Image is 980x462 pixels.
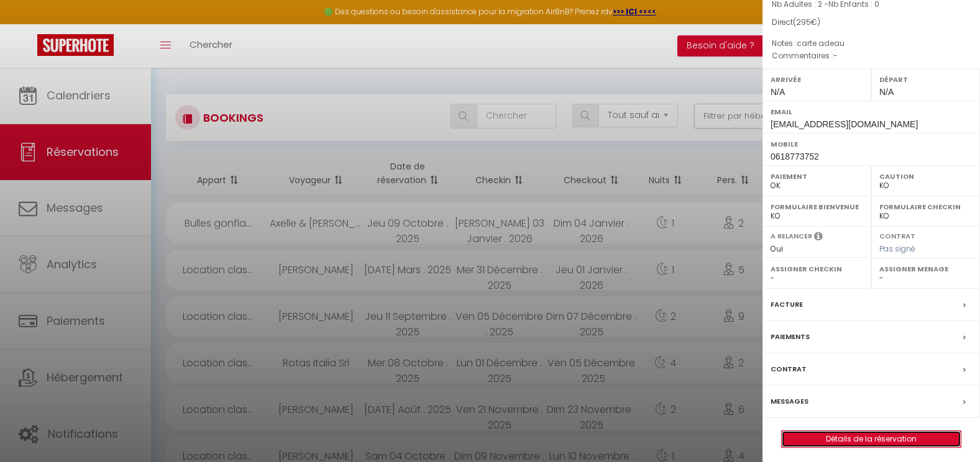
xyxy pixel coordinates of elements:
[772,17,971,29] div: Direct
[771,152,819,161] span: 0618773752
[771,363,807,376] label: Contrat
[771,119,918,129] span: [EMAIL_ADDRESS][DOMAIN_NAME]
[771,87,785,97] span: N/A
[771,106,972,118] label: Email
[772,37,971,50] p: Notes :
[879,201,972,213] label: Formulaire Checkin
[782,431,961,447] a: Détails de la réservation
[879,87,894,97] span: N/A
[771,201,863,213] label: Formulaire Bienvenue
[772,50,971,62] p: Commentaires :
[879,73,972,86] label: Départ
[771,138,972,150] label: Mobile
[771,330,810,343] label: Paiements
[879,243,915,254] span: Pas signé
[814,231,823,245] i: Sélectionner OUI si vous souhaiter envoyer les séquences de messages post-checkout
[771,298,803,311] label: Facture
[879,231,915,239] label: Contrat
[771,395,808,408] label: Messages
[879,170,972,183] label: Caution
[771,263,863,275] label: Assigner Checkin
[796,17,811,27] span: 295
[771,170,863,183] label: Paiement
[879,263,972,275] label: Assigner Menage
[781,430,961,448] button: Détails de la réservation
[833,50,838,61] span: -
[793,17,820,27] span: ( €)
[797,38,845,48] span: carte adeau
[771,73,863,86] label: Arrivée
[771,231,812,242] label: A relancer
